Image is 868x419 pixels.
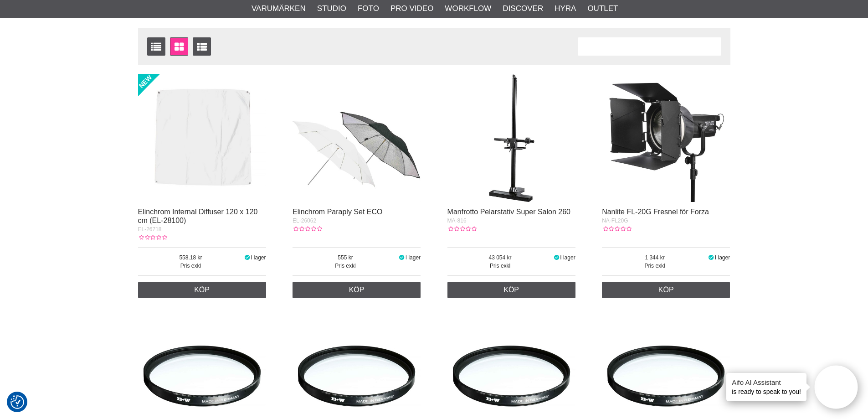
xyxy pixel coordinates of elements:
[170,37,188,56] a: Fönstervisning
[447,208,570,216] a: Manfrotto Pelarstativ Super Salon 260
[147,37,165,56] a: Listvisning
[293,253,398,262] span: 555
[708,254,715,261] i: I lager
[293,74,421,202] img: Elinchrom Paraply Set ECO
[293,225,322,233] div: Kundbetyg: 0
[398,254,406,261] i: I lager
[293,208,382,216] a: Elinchrom Paraply Set ECO
[10,394,24,410] button: Samtyckesinställningar
[138,208,258,224] a: Elinchrom Internal Diffuser 120 x 120 cm (EL-28100)
[138,74,266,202] img: Elinchrom Internal Diffuser 120 x 120 cm (EL-28100)
[732,378,801,387] h4: Aifo AI Assistant
[447,225,477,233] div: Kundbetyg: 0
[602,282,730,298] a: Köp
[503,3,543,15] a: Discover
[602,208,709,216] a: Nanlite FL-20G Fresnel för Forza
[252,3,306,15] a: Varumärken
[587,3,618,15] a: Outlet
[138,282,266,298] a: Köp
[293,282,421,298] a: Köp
[293,217,316,224] span: EL-26062
[553,254,560,261] i: I lager
[560,254,575,261] span: I lager
[602,225,631,233] div: Kundbetyg: 0
[293,262,398,270] span: Pris exkl
[715,254,730,261] span: I lager
[602,253,708,262] span: 1 344
[193,37,211,56] a: Utökad listvisning
[138,226,162,233] span: EL-26718
[358,3,379,15] a: Foto
[602,262,708,270] span: Pris exkl
[317,3,346,15] a: Studio
[447,74,575,202] img: Manfrotto Pelarstativ Super Salon 260
[10,395,24,409] img: Revisit consent button
[447,262,553,270] span: Pris exkl
[138,253,244,262] span: 558.18
[447,282,575,298] a: Köp
[406,254,421,261] span: I lager
[555,3,576,15] a: Hyra
[445,3,491,15] a: Workflow
[602,74,730,202] img: Nanlite FL-20G Fresnel för Forza
[447,217,467,224] span: MA-816
[243,254,251,261] i: I lager
[602,217,628,224] span: NA-FL20G
[390,3,433,15] a: Pro Video
[726,373,806,401] div: is ready to speak to you!
[447,253,553,262] span: 43 054
[138,233,167,242] div: Kundbetyg: 0
[138,262,244,270] span: Pris exkl
[251,254,266,261] span: I lager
